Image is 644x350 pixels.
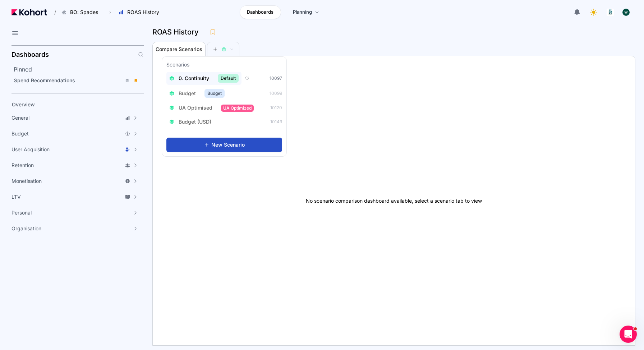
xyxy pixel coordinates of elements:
span: Budget [204,89,225,98]
span: 10097 [270,75,282,81]
h3: ROAS History [152,28,203,36]
a: Spend Recommendations [11,75,142,86]
button: BO: Spades [57,6,106,18]
div: No scenario comparison dashboard available, select a scenario tab to view [153,56,635,345]
span: Overview [12,101,35,107]
img: logo_logo_images_1_20240607072359498299_20240828135028712857.jpeg [607,9,614,16]
span: General [11,114,29,121]
span: 0. Continuity [179,75,209,82]
span: Default [218,74,239,83]
span: Budget (USD) [179,118,211,125]
a: Dashboards [240,5,281,19]
h2: Pinned [14,65,144,74]
span: Budget [11,130,29,137]
button: UA OptimisedUA Optimized [166,102,257,114]
span: Planning [293,9,312,16]
span: Retention [11,162,34,169]
span: User Acquisition [11,146,50,153]
span: Monetisation [11,178,42,185]
span: Budget [179,90,196,97]
span: Compare Scenarios [156,47,202,52]
h3: Scenarios [166,61,189,70]
a: Planning [285,5,327,19]
span: Spend Recommendations [14,77,75,83]
span: New Scenario [211,141,245,148]
h2: Dashboards [11,51,49,58]
span: ROAS History [127,9,159,16]
span: Personal [11,209,32,216]
span: LTV [11,193,21,201]
button: Budget (USD) [166,116,218,128]
a: Overview [9,99,132,110]
button: 0. ContinuityDefault [166,72,241,85]
span: UA Optimised [179,104,212,111]
span: UA Optimized [221,105,254,112]
iframe: Intercom live chat [620,326,637,343]
button: New Scenario [166,138,282,152]
span: 10099 [270,91,282,96]
span: Dashboards [247,9,273,16]
span: 10149 [270,119,282,125]
button: ROAS History [115,6,167,18]
span: 10120 [270,105,282,111]
img: Kohort logo [11,9,47,15]
span: Organisation [11,225,41,232]
span: BO: Spades [70,9,98,16]
span: › [108,9,112,15]
button: BudgetBudget [166,87,227,100]
span: / [49,9,56,16]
